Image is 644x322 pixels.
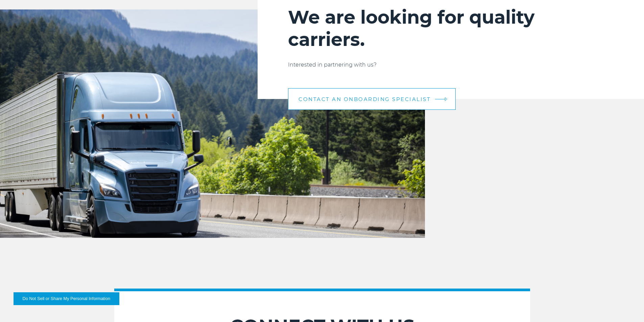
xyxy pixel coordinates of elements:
[288,61,614,69] p: Interested in partnering with us?
[288,88,456,110] a: CONTACT AN ONBOARDING SPECIALIST arrow arrow
[14,292,119,305] button: Do Not Sell or Share My Personal Information
[288,6,614,51] h2: We are looking for quality carriers.
[299,97,431,102] span: CONTACT AN ONBOARDING SPECIALIST
[445,97,448,101] img: arrow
